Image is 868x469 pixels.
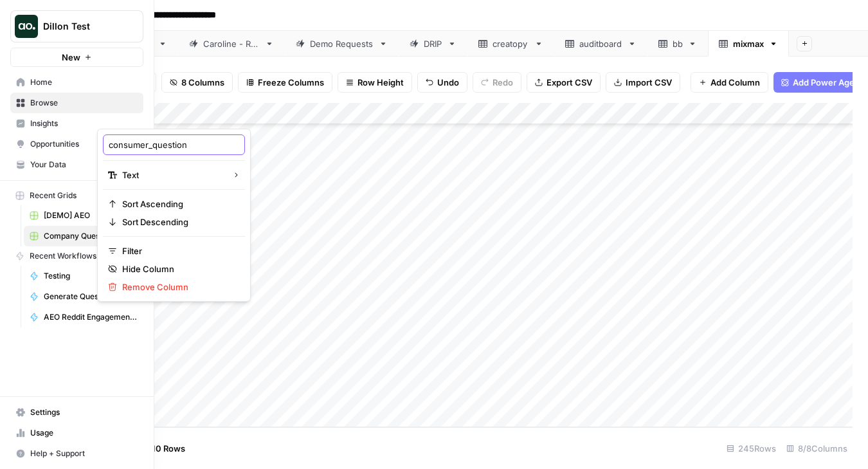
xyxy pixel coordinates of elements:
a: Settings [10,402,143,423]
span: Add 10 Rows [134,442,185,455]
span: New [62,51,80,64]
span: AEO Reddit Engagement - Fork [44,311,138,323]
div: creatopy [493,37,529,50]
a: Browse [10,93,143,113]
span: Filter [122,244,235,257]
button: Export CSV [527,72,601,93]
a: bb [647,31,708,57]
a: Home [10,72,143,93]
button: 8 Columns [161,72,233,93]
span: Generate Questions v2 [44,291,138,302]
span: Row Height [357,76,404,89]
a: Generate Questions v2 [24,286,143,307]
button: Redo [473,72,521,93]
span: Browse [30,97,138,109]
span: Undo [437,76,459,89]
img: Dillon Test Logo [15,15,38,38]
span: Recent Grids [30,190,77,201]
a: Testing [24,266,143,286]
div: Caroline - Run [203,37,260,50]
button: Undo [417,72,467,93]
span: 8 Columns [181,76,224,89]
span: Hide Column [122,262,235,275]
a: auditboard [554,31,647,57]
button: Import CSV [606,72,680,93]
div: 245 Rows [721,438,781,459]
span: Redo [493,76,513,89]
span: Company Question Generation [44,230,138,242]
span: Usage [30,427,138,439]
span: Export CSV [547,76,592,89]
a: Company Question Generation [24,226,143,246]
div: mixmax [733,37,764,50]
span: Testing [44,270,138,282]
button: Freeze Columns [238,72,332,93]
a: Opportunities [10,134,143,154]
button: Recent Workflows [10,246,143,266]
div: DRIP [424,37,442,50]
span: Insights [30,118,138,129]
a: Caroline - Run [178,31,285,57]
button: Workspace: Dillon Test [10,10,143,42]
div: auditboard [579,37,622,50]
a: AEO Reddit Engagement - Fork [24,307,143,327]
span: Add Column [710,76,760,89]
div: 8/8 Columns [781,438,853,459]
a: Usage [10,423,143,443]
span: Your Data [30,159,138,170]
button: Row Height [338,72,412,93]
span: Sort Ascending [122,198,235,210]
a: [DEMO] AEO [24,205,143,226]
span: Add Power Agent [793,76,863,89]
button: Recent Grids [10,186,143,205]
div: bb [673,37,683,50]
span: Recent Workflows [30,250,96,262]
span: Dillon Test [43,20,121,33]
a: Demo Requests [285,31,399,57]
button: New [10,48,143,67]
span: Help + Support [30,448,138,459]
span: Freeze Columns [258,76,324,89]
span: Sort Descending [122,216,235,228]
div: Demo Requests [310,37,374,50]
a: Your Data [10,154,143,175]
span: Text [122,169,222,181]
span: Opportunities [30,138,138,150]
span: Remove Column [122,280,235,293]
a: DRIP [399,31,467,57]
span: [DEMO] AEO [44,210,138,221]
a: creatopy [467,31,554,57]
a: Insights [10,113,143,134]
span: Home [30,77,138,88]
span: Import CSV [626,76,672,89]
span: Settings [30,407,138,418]
button: Help + Support [10,443,143,464]
button: Add Column [691,72,768,93]
a: mixmax [708,31,789,57]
